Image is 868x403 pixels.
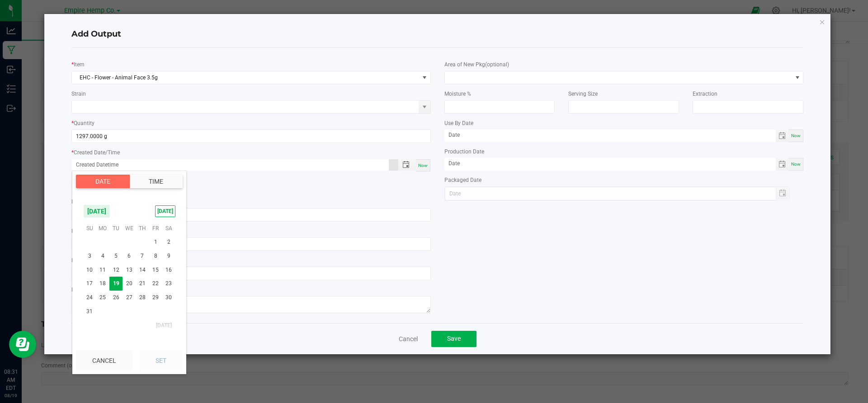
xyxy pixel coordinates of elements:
[123,249,136,263] td: Wednesday, August 6, 2025
[123,263,136,277] span: 13
[83,277,96,291] span: 17
[155,205,175,217] span: [DATE]
[444,130,776,141] input: Date
[83,204,110,218] span: [DATE]
[71,227,97,235] label: Ref Field 1
[109,263,123,277] td: Tuesday, August 12, 2025
[96,291,109,305] td: Monday, August 25, 2025
[71,28,804,40] h4: Add Output
[71,90,86,98] label: Strain
[444,119,473,127] label: Use By Date
[123,263,136,277] td: Wednesday, August 13, 2025
[123,249,136,263] span: 6
[83,291,96,305] span: 24
[444,60,509,69] label: Area of New Pkg
[83,305,96,319] span: 31
[149,235,162,249] td: Friday, August 1, 2025
[123,291,136,305] td: Wednesday, August 27, 2025
[162,277,175,291] span: 23
[96,222,109,235] th: Mo
[83,263,96,277] span: 10
[136,277,149,291] td: Thursday, August 21, 2025
[83,263,96,277] td: Sunday, August 10, 2025
[136,249,149,263] td: Thursday, August 7, 2025
[149,277,162,291] span: 22
[162,222,175,235] th: Sa
[96,263,109,277] span: 11
[83,305,96,319] td: Sunday, August 31, 2025
[136,249,149,263] span: 7
[485,61,509,68] span: (optional)
[71,256,97,264] label: Ref Field 2
[149,249,162,263] span: 8
[162,291,175,305] span: 30
[74,60,85,69] label: Item
[149,277,162,291] td: Friday, August 22, 2025
[162,291,175,305] td: Saturday, August 30, 2025
[162,263,175,277] td: Saturday, August 16, 2025
[162,249,175,263] td: Saturday, August 9, 2025
[162,235,175,249] span: 2
[162,235,175,249] td: Saturday, August 2, 2025
[162,277,175,291] td: Saturday, August 23, 2025
[444,176,481,184] label: Packaged Date
[96,249,109,263] span: 4
[71,181,244,190] label: Production Batch
[136,222,149,235] th: Th
[149,291,162,305] td: Friday, August 29, 2025
[136,263,149,277] td: Thursday, August 14, 2025
[693,90,717,98] label: Extraction
[123,277,136,291] td: Wednesday, August 20, 2025
[162,249,175,263] span: 9
[123,277,136,291] span: 20
[149,263,162,277] td: Friday, August 15, 2025
[162,263,175,277] span: 16
[96,277,109,291] span: 18
[96,277,109,291] td: Monday, August 18, 2025
[76,351,132,371] button: Cancel
[83,291,96,305] td: Sunday, August 24, 2025
[791,133,801,138] span: Now
[149,291,162,305] span: 29
[149,222,162,235] th: Fr
[776,158,789,171] span: Toggle calendar
[136,291,149,305] td: Thursday, August 28, 2025
[109,249,123,263] span: 5
[83,249,96,263] td: Sunday, August 3, 2025
[136,263,149,277] span: 14
[96,291,109,305] span: 25
[76,175,130,188] button: Date tab
[109,277,123,291] td: Tuesday, August 19, 2025
[399,334,418,343] a: Cancel
[109,277,123,291] span: 19
[123,222,136,235] th: We
[123,291,136,305] span: 27
[149,249,162,263] td: Friday, August 8, 2025
[444,148,484,156] label: Production Date
[136,277,149,291] span: 21
[72,159,389,171] input: Created Datetime
[776,130,789,142] span: Toggle calendar
[96,249,109,263] td: Monday, August 4, 2025
[109,263,123,277] span: 12
[418,163,428,168] span: Now
[398,159,416,171] span: Toggle popup
[149,235,162,249] span: 1
[431,331,476,347] button: Save
[447,335,461,342] span: Save
[791,162,801,167] span: Now
[83,277,96,291] td: Sunday, August 17, 2025
[96,263,109,277] td: Monday, August 11, 2025
[74,148,120,157] label: Created Date/Time
[71,286,133,294] label: Release Notes/Ref Field 3
[109,291,123,305] td: Tuesday, August 26, 2025
[83,319,175,332] th: [DATE]
[109,222,123,235] th: Tu
[149,263,162,277] span: 15
[109,249,123,263] td: Tuesday, August 5, 2025
[83,249,96,263] span: 3
[109,291,123,305] span: 26
[74,119,94,127] label: Quantity
[444,158,776,169] input: Date
[83,222,96,235] th: Su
